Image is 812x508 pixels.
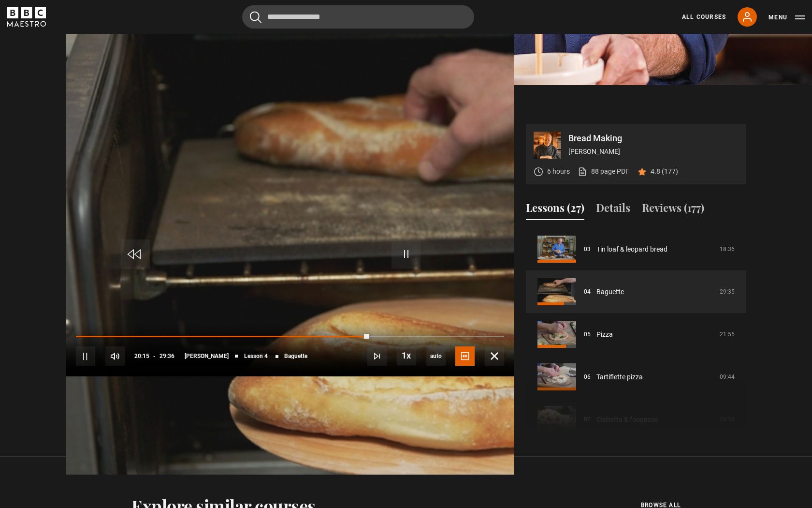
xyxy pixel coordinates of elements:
div: Progress Bar [76,336,504,338]
a: Tin loaf & leopard bread [596,244,667,254]
p: Bread Making [568,134,739,143]
button: Pause [76,346,95,366]
a: Tartiflette pizza [596,372,643,382]
a: 88 page PDF [578,166,629,177]
p: 6 hours [547,166,570,177]
button: Details [596,200,630,220]
button: Submit the search query [250,11,261,23]
span: 29:36 [159,347,174,365]
a: Baguette [596,287,624,297]
span: auto [426,346,446,366]
span: Baguette [284,353,307,359]
button: Captions [455,346,475,366]
button: Toggle navigation [768,13,805,22]
button: Fullscreen [485,346,504,366]
span: 20:15 [134,347,149,365]
span: [PERSON_NAME] [185,353,229,359]
button: Reviews (177) [642,200,704,220]
svg: BBC Maestro [7,7,46,27]
p: 4.8 (177) [651,166,678,177]
button: Mute [105,346,125,366]
p: [PERSON_NAME] [568,147,739,157]
a: Pizza [596,329,613,340]
input: Search [242,5,474,29]
div: Current quality: 1080p [426,346,446,366]
button: Lessons (27) [526,200,584,220]
button: Playback Rate [397,346,416,365]
a: All Courses [682,13,726,21]
button: Next Lesson [367,346,387,366]
span: - [153,353,156,359]
span: Lesson 4 [244,353,268,359]
video-js: Video Player [66,124,514,376]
